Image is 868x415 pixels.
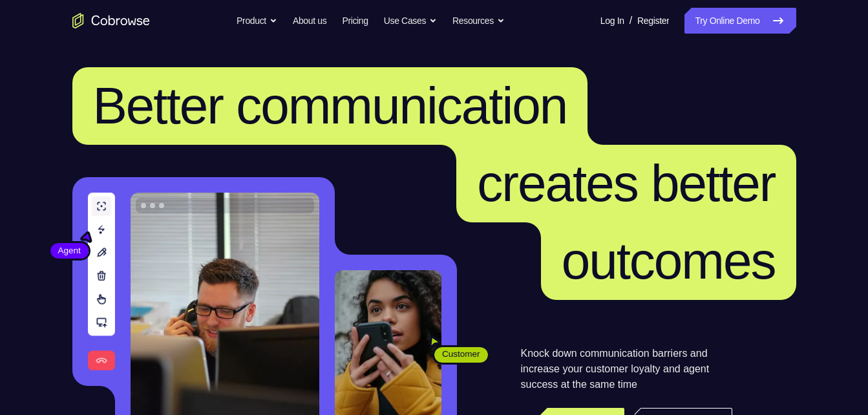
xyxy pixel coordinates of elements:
[452,8,505,34] button: Resources
[384,8,437,34] button: Use Cases
[237,8,277,34] button: Product
[562,232,776,290] span: outcomes
[630,13,632,28] span: /
[637,8,669,34] a: Register
[72,13,150,28] a: Go to the home page
[293,8,326,34] a: About us
[342,8,368,34] a: Pricing
[684,8,796,34] a: Try Online Demo
[600,8,624,34] a: Log In
[477,154,775,212] span: creates better
[93,77,567,134] span: Better communication
[521,346,732,392] p: Knock down communication barriers and increase your customer loyalty and agent success at the sam...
